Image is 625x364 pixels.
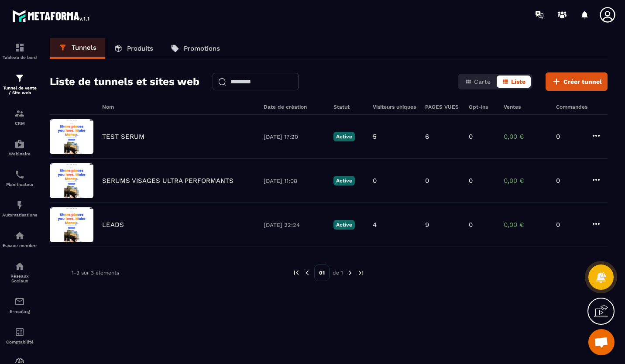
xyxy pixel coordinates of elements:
[2,86,37,95] p: Tunnel de vente / Site web
[504,104,547,110] h6: Ventes
[50,73,199,90] h2: Liste de tunnels et sites web
[357,269,365,277] img: next
[2,163,37,193] a: schedulerschedulerPlanificateur
[556,133,582,141] p: 0
[2,243,37,248] p: Espace membre
[12,8,91,24] img: logo
[2,102,37,132] a: formationformationCRM
[2,254,37,290] a: social-networksocial-networkRéseaux Sociaux
[264,104,325,110] h6: Date de création
[14,73,25,83] img: formation
[373,104,416,110] h6: Visiteurs uniques
[264,178,325,184] p: [DATE] 11:08
[333,220,355,230] p: Active
[50,207,93,242] img: image
[14,230,25,241] img: automations
[127,45,153,52] p: Produits
[2,213,37,217] p: Automatisations
[2,274,37,283] p: Réseaux Sociaux
[333,269,343,276] p: de 1
[102,133,144,141] p: TEST SERUM
[184,45,220,52] p: Promotions
[474,78,491,85] span: Carte
[14,108,25,119] img: formation
[14,327,25,337] img: accountant
[14,261,25,271] img: social-network
[314,264,330,281] p: 01
[2,340,37,344] p: Comptabilité
[556,177,582,185] p: 0
[504,133,547,141] p: 0,00 €
[425,104,460,110] h6: PAGES VUES
[469,177,473,185] p: 0
[497,76,531,88] button: Liste
[2,66,37,102] a: formationformationTunnel de vente / Site web
[425,177,429,185] p: 0
[373,133,377,141] p: 5
[333,132,355,141] p: Active
[2,320,37,351] a: accountantaccountantComptabilité
[373,221,377,229] p: 4
[14,296,25,307] img: email
[469,104,495,110] h6: Opt-ins
[511,78,525,85] span: Liste
[303,269,311,277] img: prev
[425,221,429,229] p: 9
[50,163,93,198] img: image
[556,104,587,110] h6: Commandes
[50,119,93,154] img: image
[264,222,325,228] p: [DATE] 22:24
[469,133,473,141] p: 0
[292,269,300,277] img: prev
[2,309,37,314] p: E-mailing
[460,76,496,88] button: Carte
[2,132,37,163] a: automationsautomationsWebinaire
[105,38,162,59] a: Produits
[72,270,119,276] p: 1-3 sur 3 éléments
[50,38,105,59] a: Tunnels
[2,224,37,254] a: automationsautomationsEspace membre
[2,193,37,224] a: automationsautomationsAutomatisations
[425,133,429,141] p: 6
[264,134,325,140] p: [DATE] 17:20
[2,121,37,126] p: CRM
[333,176,355,185] p: Active
[556,221,582,229] p: 0
[14,200,25,210] img: automations
[504,221,547,229] p: 0,00 €
[14,139,25,149] img: automations
[14,42,25,53] img: formation
[102,177,234,185] p: SERUMS VISAGES ULTRA PERFORMANTS
[546,72,608,91] button: Créer tunnel
[588,329,615,355] a: Ouvrir le chat
[102,104,255,110] h6: Nom
[2,290,37,320] a: emailemailE-mailing
[102,221,124,229] p: LEADS
[504,177,547,185] p: 0,00 €
[72,44,96,52] p: Tunnels
[14,169,25,180] img: scheduler
[469,221,473,229] p: 0
[2,182,37,187] p: Planificateur
[346,269,354,277] img: next
[373,177,377,185] p: 0
[2,151,37,156] p: Webinaire
[2,55,37,60] p: Tableau de bord
[333,104,364,110] h6: Statut
[162,38,229,59] a: Promotions
[2,36,37,66] a: formationformationTableau de bord
[563,77,602,86] span: Créer tunnel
